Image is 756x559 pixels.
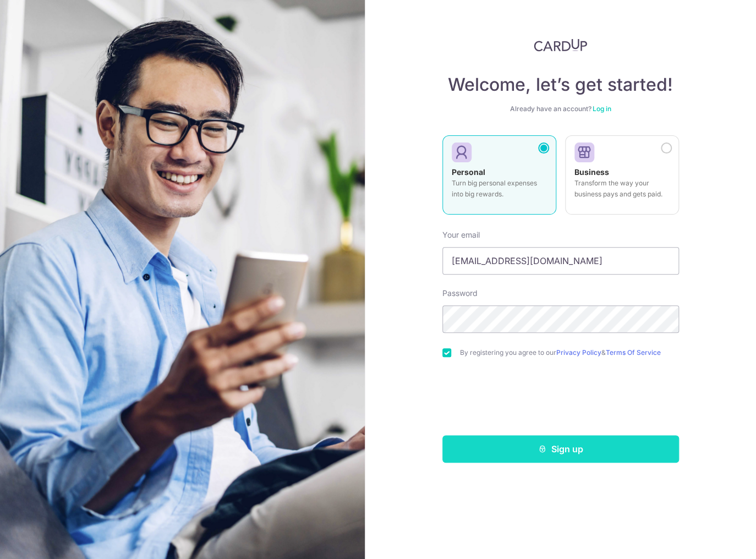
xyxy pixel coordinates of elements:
img: CardUp Logo [534,39,588,52]
a: Terms Of Service [606,348,661,357]
input: Enter your Email [442,247,679,275]
h4: Welcome, let’s get started! [442,74,679,96]
a: Privacy Policy [556,348,601,357]
strong: Business [574,167,609,177]
label: Your email [442,229,480,240]
p: Transform the way your business pays and gets paid. [574,178,670,200]
a: Personal Turn big personal expenses into big rewards. [442,135,556,221]
label: Password [442,288,478,299]
button: Sign up [442,435,679,463]
iframe: reCAPTCHA [477,379,644,422]
strong: Personal [452,167,485,177]
p: Turn big personal expenses into big rewards. [452,178,547,200]
div: Already have an account? [442,105,679,113]
label: By registering you agree to our & [460,348,679,357]
a: Log in [593,105,611,113]
a: Business Transform the way your business pays and gets paid. [565,135,679,221]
